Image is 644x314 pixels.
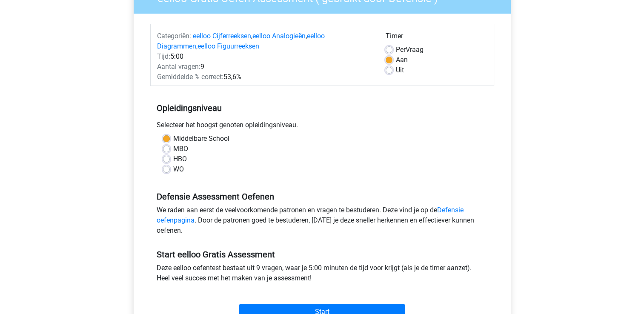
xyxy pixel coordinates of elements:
label: HBO [173,154,187,164]
label: Vraag [396,45,424,55]
span: Aantal vragen: [157,63,200,71]
div: , , , [151,31,379,51]
a: eelloo Cijferreeksen [193,32,251,40]
label: Uit [396,65,404,75]
span: Gemiddelde % correct: [157,73,223,81]
div: 53,6% [151,72,379,82]
h5: Opleidingsniveau [157,100,488,117]
span: Per [396,46,406,54]
div: Selecteer het hoogst genoten opleidingsniveau. [150,120,494,134]
label: MBO [173,144,188,154]
div: We raden aan eerst de veelvoorkomende patronen en vragen te bestuderen. Deze vind je op de . Door... [150,205,494,239]
label: Aan [396,55,408,65]
div: Timer [386,31,487,45]
span: Categoriën: [157,32,191,40]
label: WO [173,164,184,174]
label: Middelbare School [173,134,229,144]
a: eelloo Analogieën [252,32,306,40]
h5: Start eelloo Gratis Assessment [157,249,488,260]
div: 9 [151,62,379,72]
a: eelloo Figuurreeksen [197,42,259,50]
div: 5:00 [151,51,379,62]
span: Tijd: [157,52,170,60]
h5: Defensie Assessment Oefenen [157,191,488,202]
div: Deze eelloo oefentest bestaat uit 9 vragen, waar je 5:00 minuten de tijd voor krijgt (als je de t... [150,263,494,287]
